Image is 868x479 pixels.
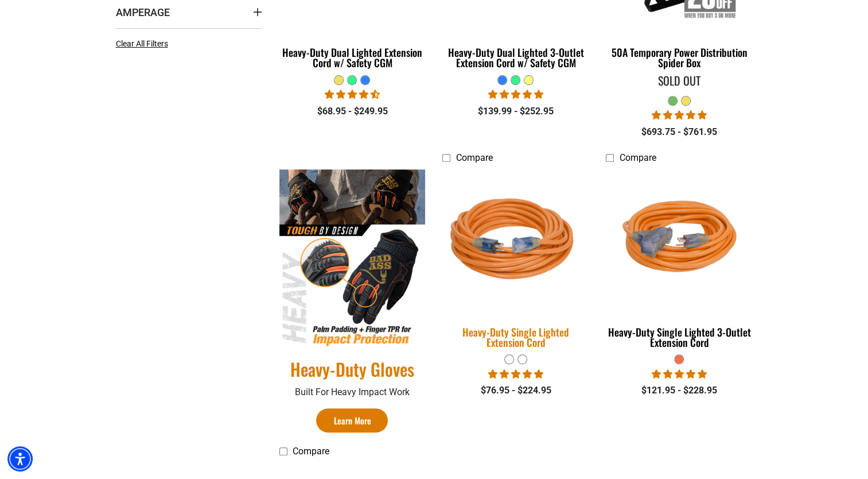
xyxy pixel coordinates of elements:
a: Learn More Heavy-Duty Gloves [316,408,388,433]
img: orange [435,168,596,315]
div: $68.95 - $249.95 [279,105,426,118]
div: 50A Temporary Power Distribution Spider Box [606,47,752,68]
div: Accessibility Menu [7,446,33,472]
div: $76.95 - $224.95 [442,384,589,397]
a: orange Heavy-Duty Single Lighted Extension Cord [442,169,589,354]
div: $693.75 - $761.95 [606,125,752,139]
span: 4.92 stars [488,89,543,100]
div: $139.99 - $252.95 [442,105,589,118]
a: orange Heavy-Duty Single Lighted 3-Outlet Extension Cord [606,169,752,354]
span: 5.00 stars [652,369,707,380]
a: Clear All Filters [116,38,173,50]
img: Heavy-Duty Gloves [279,169,426,347]
span: 4.64 stars [325,89,380,100]
span: Compare [456,152,492,163]
div: Sold Out [606,75,752,86]
img: orange [607,175,752,307]
div: Heavy-Duty Dual Lighted 3-Outlet Extension Cord w/ Safety CGM [442,47,589,68]
p: Built For Heavy Impact Work [279,385,426,399]
div: Heavy-Duty Dual Lighted Extension Cord w/ Safety CGM [279,47,426,68]
span: Amperage [116,6,170,19]
div: Heavy-Duty Single Lighted 3-Outlet Extension Cord [606,327,752,347]
span: 5.00 stars [488,369,543,380]
span: Compare [619,152,656,163]
div: Heavy-Duty Single Lighted Extension Cord [442,327,589,347]
a: Heavy-Duty Gloves [279,358,426,380]
span: 5.00 stars [652,110,707,121]
div: $121.95 - $228.95 [606,384,752,397]
span: Compare [293,446,329,457]
span: Clear All Filters [116,39,168,48]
